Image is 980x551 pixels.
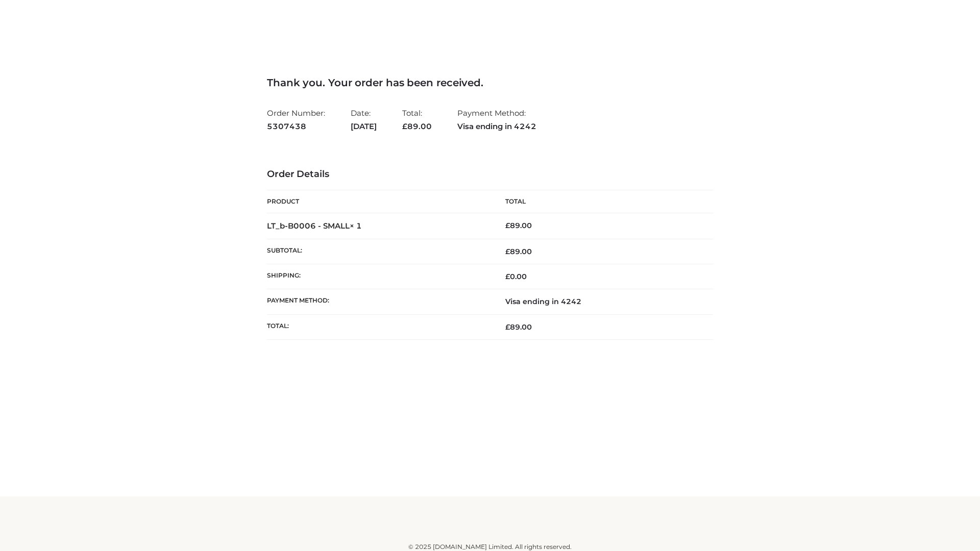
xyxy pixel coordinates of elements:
strong: Visa ending in 4242 [457,120,536,133]
strong: × 1 [350,221,362,231]
span: 89.00 [402,121,432,131]
th: Subtotal: [267,239,490,264]
h3: Thank you. Your order has been received. [267,77,713,89]
th: Product [267,190,490,213]
strong: LT_b-B0006 - SMALL [267,221,362,231]
li: Total: [402,104,432,135]
strong: 5307438 [267,120,325,133]
span: £ [505,221,510,230]
th: Shipping: [267,264,490,289]
th: Total: [267,314,490,339]
span: £ [402,121,407,131]
li: Order Number: [267,104,325,135]
td: Visa ending in 4242 [490,289,713,314]
th: Payment method: [267,289,490,314]
li: Date: [351,104,377,135]
strong: [DATE] [351,120,377,133]
span: £ [505,322,510,332]
th: Total [490,190,713,213]
span: £ [505,272,510,281]
span: £ [505,247,510,256]
h3: Order Details [267,169,713,180]
li: Payment Method: [457,104,536,135]
bdi: 0.00 [505,272,527,281]
span: 89.00 [505,322,532,332]
span: 89.00 [505,247,532,256]
bdi: 89.00 [505,221,532,230]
